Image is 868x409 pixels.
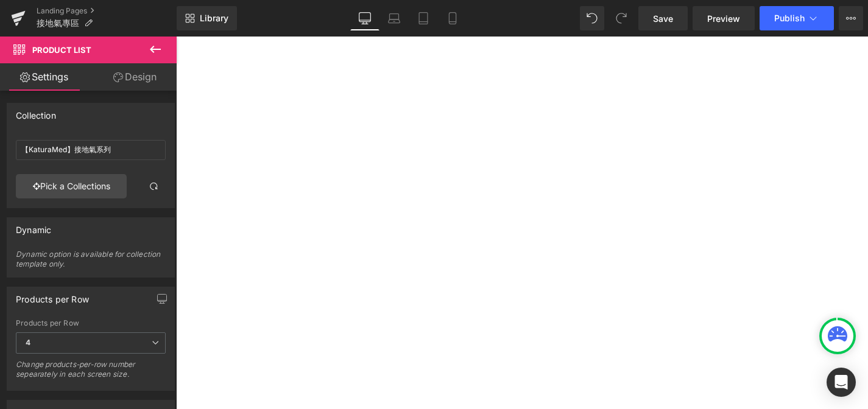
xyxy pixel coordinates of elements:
[707,12,740,25] span: Preview
[16,174,127,198] a: Pick a Collections
[760,6,834,30] button: Publish
[177,6,237,30] a: New Library
[32,45,91,55] span: Product List
[580,6,604,30] button: Undo
[37,18,79,28] span: 接地氣專區
[839,6,863,30] button: More
[609,6,633,30] button: Redo
[827,368,856,397] div: Open Intercom Messenger
[16,103,56,121] div: Collection
[16,319,166,327] div: Products per Row
[16,218,51,235] div: Dynamic
[409,6,438,30] a: Tablet
[16,360,166,387] div: Change products-per-row number sepearately in each screen size.
[200,13,228,24] span: Library
[438,6,467,30] a: Mobile
[16,250,166,277] div: Dynamic option is available for collection template only.
[91,63,179,91] a: Design
[693,6,755,30] a: Preview
[16,287,89,304] div: Products per Row
[350,6,379,30] a: Desktop
[379,6,409,30] a: Laptop
[653,12,673,25] span: Save
[37,6,177,16] a: Landing Pages
[26,338,30,347] b: 4
[774,13,805,23] span: Publish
